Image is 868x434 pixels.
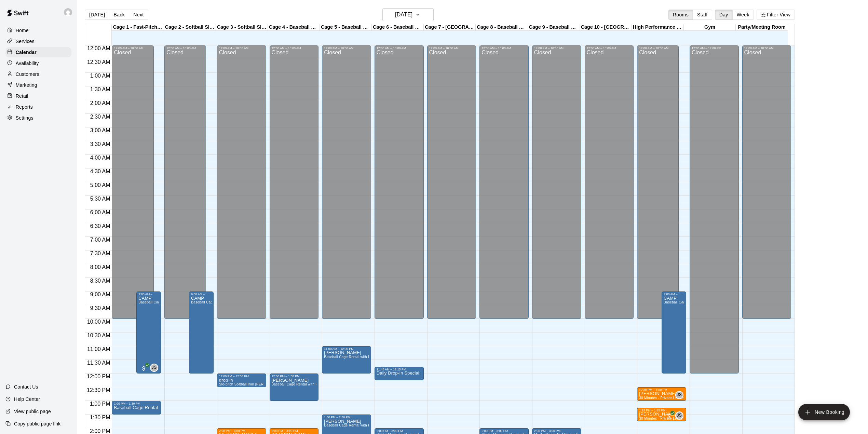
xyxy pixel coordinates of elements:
p: Retail [16,93,28,99]
div: 12:00 AM – 10:00 AM: Closed [270,45,319,319]
span: Jeremias Sucre [678,391,683,399]
span: 2:00 PM [88,428,112,434]
div: 12:30 PM – 1:00 PM: aaron posman [637,387,686,401]
span: 3:00 AM [89,127,112,133]
span: 4:00 AM [89,155,112,161]
p: Reports [16,104,33,110]
div: 2:00 PM – 3:00 PM [534,429,579,433]
div: 9:00 AM – 12:00 PM [664,293,684,296]
span: 2:30 AM [89,114,112,120]
span: Jeremias Sucre [153,364,158,372]
button: Rooms [668,10,693,20]
div: Joe Florio [63,5,77,19]
div: 12:00 AM – 10:00 AM: Closed [532,45,581,319]
span: JS [677,412,682,419]
span: 1:30 AM [89,86,112,92]
div: Cage 5 - Baseball Pitching Machine [320,24,372,31]
div: 12:00 AM – 10:00 AM [272,46,317,50]
p: Services [16,38,35,45]
button: [DATE] [85,10,109,20]
p: View public page [14,408,51,415]
div: Closed [692,50,737,376]
div: 12:30 PM – 1:00 PM [639,388,684,392]
div: 1:30 PM – 2:30 PM [324,416,369,419]
span: 10:00 AM [85,319,112,325]
div: Cage 3 - Softball Slo-pitch Iron [PERSON_NAME] & Baseball Pitching Machine [216,24,268,31]
button: Week [732,10,754,20]
a: Reports [5,102,71,112]
a: Retail [5,91,71,101]
p: Copy public page link [14,420,60,427]
div: 12:00 AM – 10:00 AM: Closed [322,45,371,319]
span: 30 Minutes - Private Lesson (1-on-1) [639,396,699,400]
div: Closed [482,50,527,321]
button: add [798,404,850,420]
div: 9:00 AM – 12:00 PM: CAMP [136,291,161,374]
span: 7:00 AM [89,237,112,243]
div: 12:00 AM – 10:00 AM [429,46,474,50]
p: Customers [16,71,39,78]
p: Help Center [14,396,40,403]
button: Next [129,10,148,20]
div: 12:00 AM – 10:00 AM: Closed [112,45,153,319]
div: 12:00 AM – 10:00 AM [219,46,264,50]
div: 12:00 AM – 10:00 AM: Closed [217,45,266,319]
div: 9:00 AM – 12:00 PM: CAMP [662,291,686,374]
div: 12:00 AM – 10:00 AM [639,46,677,50]
div: Cage 7 - [GEOGRAPHIC_DATA] [424,24,476,31]
span: 5:30 AM [89,196,112,202]
button: [DATE] [382,8,434,21]
p: Settings [16,114,33,121]
p: Contact Us [14,383,38,390]
div: 9:00 AM – 12:00 PM: CAMP [189,291,214,374]
span: JS [677,392,682,398]
div: 11:00 AM – 12:00 PM: Brian [322,346,371,374]
div: 9:00 AM – 12:00 PM [191,293,212,296]
span: 8:30 AM [89,278,112,284]
div: Closed [639,50,677,321]
span: All customers have paid [666,413,673,420]
div: Gym [684,24,736,31]
div: Closed [377,50,422,321]
div: Closed [114,50,151,321]
div: Closed [272,50,317,321]
a: Availability [5,58,71,68]
span: Baseball Cage Rental with Pitching Machine (4 People Maximum!) [272,382,379,386]
div: 12:00 AM – 10:00 AM: Closed [637,45,679,319]
a: Marketing [5,80,71,90]
span: 11:30 AM [85,360,112,366]
div: 12:00 AM – 10:00 AM [377,46,422,50]
span: 12:30 AM [85,59,112,65]
div: Jeremias Sucre [675,411,683,420]
span: Baseball Cage Rental with Pitching Machine (4 People Maximum!) [138,300,246,304]
span: Jeremias Sucre [678,411,683,420]
a: Settings [5,113,71,123]
div: Jeremias Sucre [675,391,683,399]
span: 8:00 AM [89,264,112,270]
div: 12:00 AM – 10:00 AM: Closed [585,45,634,319]
span: Baseball Cage Rental with Pitching Machine (4 People Maximum!) [324,355,432,359]
div: 12:00 AM – 10:00 AM [744,46,789,50]
div: Customers [5,69,71,79]
div: Home [5,25,71,36]
div: Cage 1 - Fast-Pitch Machine and Automatic Baseball Hack Attack Pitching Machine [112,24,164,31]
span: 2:00 AM [89,100,112,106]
div: Jeremias Sucre [150,364,158,372]
div: 2:00 PM – 3:00 PM [377,429,422,433]
a: Services [5,36,71,46]
div: 12:00 AM – 10:00 AM: Closed [164,45,206,319]
p: Availability [16,60,39,67]
div: Closed [587,50,632,321]
button: Staff [693,10,712,20]
div: Cage 10 - [GEOGRAPHIC_DATA] [580,24,632,31]
div: High Performance Lane [632,24,684,31]
div: 12:00 PM – 1:00 PM [272,375,317,378]
span: 1:00 AM [89,73,112,79]
span: 4:30 AM [89,168,112,174]
div: Calendar [5,47,71,57]
div: 11:45 AM – 12:15 PM [377,368,422,371]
